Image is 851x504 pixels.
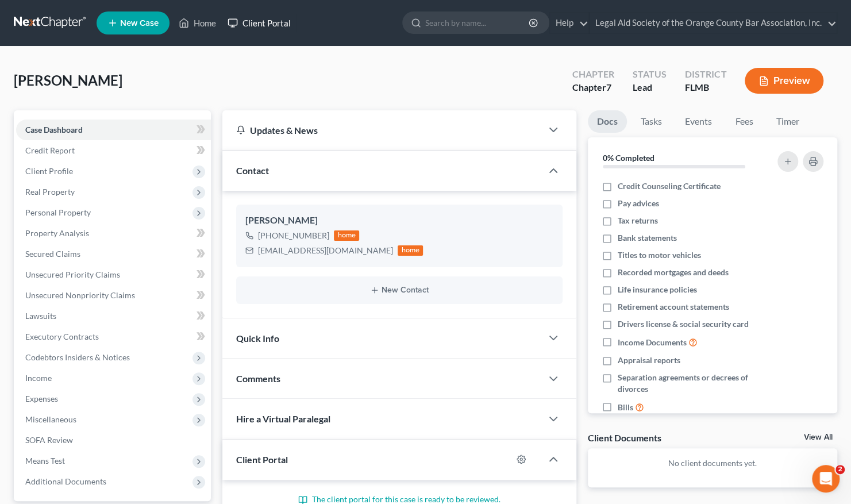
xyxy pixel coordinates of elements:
a: Legal Aid Society of the Orange County Bar Association, Inc. [590,13,837,33]
div: Updates & News [236,124,528,136]
a: Case Dashboard [16,120,211,140]
div: [PHONE_NUMBER] [258,230,329,241]
div: home [334,230,359,241]
span: New Case [120,19,159,28]
a: Home [173,13,222,33]
div: FLMB [685,81,726,94]
div: home [398,245,423,256]
button: New Contact [245,286,553,295]
span: Hire a Virtual Paralegal [236,413,330,424]
a: Events [676,110,721,133]
a: Executory Contracts [16,326,211,347]
span: Executory Contracts [25,332,99,341]
span: 2 [835,465,845,474]
span: Income Documents [618,337,687,348]
strong: 0% Completed [603,153,654,163]
span: Comments [236,373,280,384]
span: Contact [236,165,269,176]
a: Unsecured Priority Claims [16,264,211,285]
a: View All [804,433,833,441]
span: Titles to motor vehicles [618,249,701,261]
a: Fees [726,110,763,133]
span: Drivers license & social security card [618,318,749,330]
span: Quick Info [236,333,279,344]
span: Credit Counseling Certificate [618,180,721,192]
span: Unsecured Priority Claims [25,270,120,279]
span: Unsecured Nonpriority Claims [25,290,135,300]
div: [EMAIL_ADDRESS][DOMAIN_NAME] [258,245,393,256]
span: Recorded mortgages and deeds [618,267,729,278]
span: Separation agreements or decrees of divorces [618,372,765,395]
button: Preview [745,68,823,94]
a: Client Portal [222,13,296,33]
span: Client Portal [236,454,288,465]
p: No client documents yet. [597,457,828,469]
span: Pay advices [618,198,659,209]
span: Case Dashboard [25,125,83,134]
span: Lawsuits [25,311,56,321]
span: Additional Documents [25,476,106,486]
div: [PERSON_NAME] [245,214,553,228]
span: Tax returns [618,215,658,226]
div: Status [633,68,667,81]
span: Appraisal reports [618,355,680,366]
div: District [685,68,726,81]
span: [PERSON_NAME] [14,72,122,89]
span: Personal Property [25,207,91,217]
span: Bills [618,402,633,413]
span: 7 [606,82,611,93]
span: Life insurance policies [618,284,697,295]
span: Property Analysis [25,228,89,238]
a: Lawsuits [16,306,211,326]
iframe: Intercom live chat [812,465,840,493]
span: Real Property [25,187,75,197]
a: Unsecured Nonpriority Claims [16,285,211,306]
a: Help [550,13,588,33]
span: Miscellaneous [25,414,76,424]
a: Docs [588,110,627,133]
span: Codebtors Insiders & Notices [25,352,130,362]
span: Bank statements [618,232,677,244]
span: Means Test [25,456,65,465]
span: SOFA Review [25,435,73,445]
a: Timer [767,110,808,133]
div: Client Documents [588,432,661,444]
span: Retirement account statements [618,301,729,313]
input: Search by name... [425,12,530,33]
a: Tasks [631,110,671,133]
span: Income [25,373,52,383]
a: Secured Claims [16,244,211,264]
a: SOFA Review [16,430,211,451]
span: Expenses [25,394,58,403]
a: Credit Report [16,140,211,161]
span: Credit Report [25,145,75,155]
span: Client Profile [25,166,73,176]
a: Property Analysis [16,223,211,244]
div: Chapter [572,81,614,94]
div: Lead [633,81,667,94]
div: Chapter [572,68,614,81]
span: Secured Claims [25,249,80,259]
